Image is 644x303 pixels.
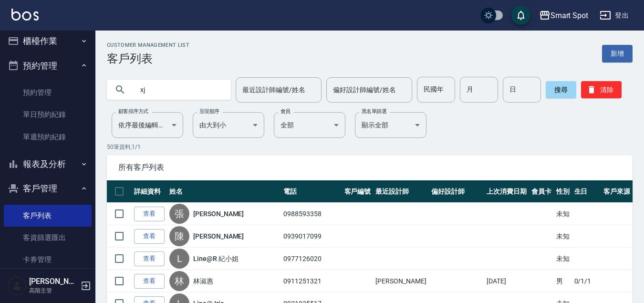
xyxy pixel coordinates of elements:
th: 會員卡 [529,180,554,203]
button: Smart Spot [535,6,592,25]
a: [PERSON_NAME] [193,231,244,241]
div: 張 [169,204,189,224]
button: 櫃檯作業 [4,29,92,53]
td: 0977126020 [281,248,342,270]
a: 單日預約紀錄 [4,104,92,125]
h5: [PERSON_NAME] [29,277,78,286]
th: 性別 [554,180,572,203]
th: 電話 [281,180,342,203]
td: 未知 [554,225,572,248]
th: 生日 [572,180,602,203]
a: 卡券管理 [4,249,92,271]
a: 查看 [134,251,165,266]
td: 男 [554,270,572,293]
th: 最近設計師 [373,180,428,203]
div: 全部 [274,112,345,138]
button: 登出 [596,7,633,24]
img: Logo [11,9,39,21]
a: 預約管理 [4,82,92,104]
td: [DATE] [484,270,529,293]
td: 0/1/1 [572,270,602,293]
td: 未知 [554,203,572,225]
td: [PERSON_NAME] [373,270,428,293]
div: 顯示全部 [355,112,426,138]
th: 姓名 [167,180,281,203]
a: 客資篩選匯出 [4,227,92,249]
h2: Customer Management List [107,42,189,48]
a: 查看 [134,229,165,244]
a: 林淑惠 [193,276,213,286]
a: 客戶列表 [4,205,92,227]
input: 搜尋關鍵字 [134,77,223,103]
div: 陳 [169,226,189,246]
button: 報表及分析 [4,152,92,177]
label: 黑名單篩選 [362,108,386,115]
a: 查看 [134,274,165,289]
button: 客戶管理 [4,176,92,201]
a: Line@R 紀小姐 [193,254,239,263]
button: save [511,6,530,25]
span: 所有客戶列表 [118,163,621,172]
button: 清除 [581,81,622,98]
h3: 客戶列表 [107,52,189,65]
p: 50 筆資料, 1 / 1 [107,143,633,151]
td: 未知 [554,248,572,270]
div: Smart Spot [551,10,589,21]
label: 會員 [280,108,291,115]
button: 搜尋 [546,81,576,98]
th: 客戶編號 [342,180,374,203]
button: 預約管理 [4,53,92,78]
td: 0988593358 [281,203,342,225]
div: 林 [169,271,189,291]
th: 上次消費日期 [484,180,529,203]
td: 0911251321 [281,270,342,293]
div: L [169,249,189,269]
div: 依序最後編輯時間 [112,112,183,138]
a: [PERSON_NAME] [193,209,244,219]
label: 顧客排序方式 [118,108,148,115]
td: 0939017099 [281,225,342,248]
a: 新增 [602,45,633,63]
a: 查看 [134,207,165,221]
p: 高階主管 [29,286,78,295]
label: 呈現順序 [199,108,219,115]
th: 詳細資料 [132,180,167,203]
th: 偏好設計師 [429,180,484,203]
img: Person [8,276,27,295]
div: 由大到小 [193,112,264,138]
a: 單週預約紀錄 [4,126,92,148]
th: 客戶來源 [601,180,633,203]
